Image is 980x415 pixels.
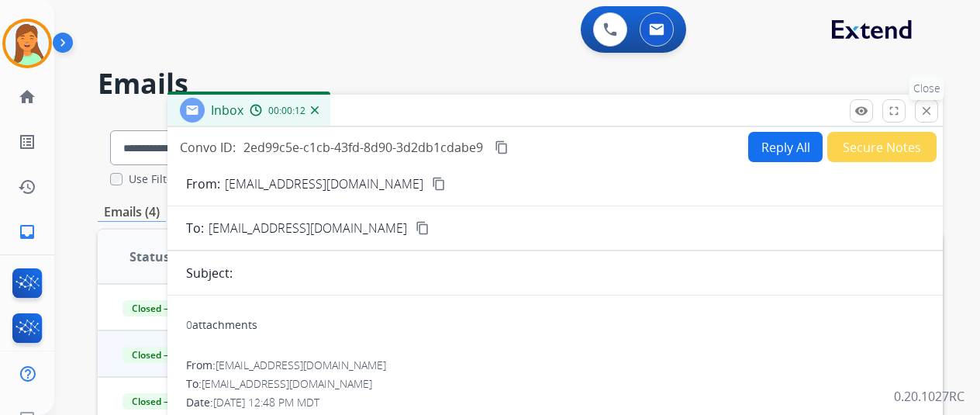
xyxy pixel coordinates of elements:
[186,317,257,333] div: attachments
[186,175,220,193] p: From:
[18,178,36,196] mat-icon: history
[209,219,407,237] span: [EMAIL_ADDRESS][DOMAIN_NAME]
[98,202,166,222] p: Emails (4)
[129,247,170,266] span: Status
[129,171,235,187] label: Use Filters In Search
[213,395,319,410] span: [DATE] 12:48 PM MDT
[186,219,204,237] p: To:
[225,175,423,193] p: [EMAIL_ADDRESS][DOMAIN_NAME]
[894,387,964,406] p: 0.20.1027RC
[186,358,924,373] div: From:
[122,347,209,363] span: Closed – Solved
[18,88,36,106] mat-icon: home
[887,104,901,118] mat-icon: fullscreen
[854,104,868,118] mat-icon: remove_red_eye
[920,104,933,118] mat-icon: close
[909,77,944,100] p: Close
[98,68,943,99] h2: Emails
[186,395,924,410] div: Date:
[186,317,192,332] span: 0
[202,376,372,391] span: [EMAIL_ADDRESS][DOMAIN_NAME]
[122,393,209,410] span: Closed – Solved
[748,132,823,162] button: Reply All
[243,139,483,156] span: 2ed99c5e-c1cb-43fd-8d90-3d2db1cdabe9
[416,221,430,235] mat-icon: content_copy
[5,22,49,65] img: avatar
[186,376,924,392] div: To:
[268,105,305,117] span: 00:00:12
[122,300,209,316] span: Closed – Solved
[216,358,386,372] span: [EMAIL_ADDRESS][DOMAIN_NAME]
[180,138,236,157] p: Convo ID:
[18,223,36,241] mat-icon: inbox
[915,99,938,123] button: Close
[432,177,446,191] mat-icon: content_copy
[495,140,509,154] mat-icon: content_copy
[827,132,937,162] button: Secure Notes
[186,264,233,282] p: Subject:
[18,133,36,151] mat-icon: list_alt
[211,102,243,119] span: Inbox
